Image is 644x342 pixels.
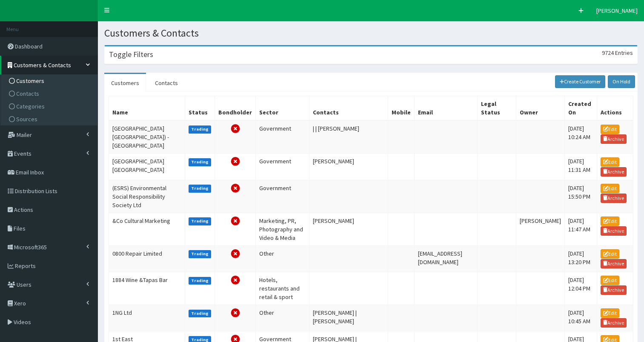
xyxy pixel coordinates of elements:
[309,120,388,154] td: | | [PERSON_NAME]
[109,180,185,213] td: (ESRS) Environmental Social Responsibility Society Ltd
[601,308,619,318] a: Edit
[185,96,215,121] th: Status
[109,154,185,180] td: [GEOGRAPHIC_DATA] [GEOGRAPHIC_DATA]
[16,77,44,85] span: Customers
[516,213,564,245] td: [PERSON_NAME]
[256,96,309,121] th: Sector
[601,259,627,268] a: Archive
[14,243,47,251] span: Microsoft365
[17,131,32,139] span: Mailer
[601,226,627,236] a: Archive
[601,194,627,203] a: Archive
[309,154,388,180] td: [PERSON_NAME]
[15,43,43,50] span: Dashboard
[564,154,597,180] td: [DATE] 11:31 AM
[309,305,388,331] td: [PERSON_NAME] | [PERSON_NAME]
[14,225,26,232] span: Files
[564,120,597,154] td: [DATE] 10:24 AM
[564,305,597,331] td: [DATE] 10:45 AM
[109,245,185,272] td: 0800 Repair Limited
[415,245,478,272] td: [EMAIL_ADDRESS][DOMAIN_NAME]
[16,90,39,97] span: Contacts
[608,75,635,88] a: On Hold
[189,277,212,285] label: Trading
[601,249,619,259] a: Edit
[601,285,627,295] a: Archive
[388,96,415,121] th: Mobile
[3,100,97,113] a: Categories
[309,96,388,121] th: Contacts
[16,168,44,176] span: Email Inbox
[601,184,619,193] a: Edit
[256,305,309,331] td: Other
[564,180,597,213] td: [DATE] 15:50 PM
[256,180,309,213] td: Government
[256,272,309,305] td: Hotels, restaurants and retail & sport
[601,134,627,144] a: Archive
[109,51,153,58] h3: Toggle Filters
[601,167,627,177] a: Archive
[16,103,45,110] span: Categories
[109,213,185,245] td: &Co Cultural Marketing
[104,74,146,92] a: Customers
[3,74,97,87] a: Customers
[601,217,619,226] a: Edit
[477,96,516,121] th: Legal Status
[189,125,212,133] label: Trading
[555,75,606,88] a: Create Customer
[3,87,97,100] a: Contacts
[601,276,619,285] a: Edit
[615,49,633,57] span: Entries
[256,120,309,154] td: Government
[601,125,619,134] a: Edit
[256,245,309,272] td: Other
[109,305,185,331] td: 1NG Ltd
[109,96,185,121] th: Name
[596,7,638,14] span: [PERSON_NAME]
[189,310,212,317] label: Trading
[602,49,614,57] span: 9724
[309,213,388,245] td: [PERSON_NAME]
[104,28,638,39] h1: Customers & Contacts
[564,213,597,245] td: [DATE] 11:47 AM
[256,154,309,180] td: Government
[14,61,71,69] span: Customers & Contacts
[189,185,212,192] label: Trading
[597,96,633,121] th: Actions
[564,245,597,272] td: [DATE] 13:20 PM
[601,318,627,328] a: Archive
[516,96,564,121] th: Owner
[415,96,478,121] th: Email
[14,150,31,157] span: Events
[14,299,26,307] span: Xero
[14,206,33,214] span: Actions
[109,120,185,154] td: [GEOGRAPHIC_DATA] [GEOGRAPHIC_DATA]) - [GEOGRAPHIC_DATA]
[17,281,31,288] span: Users
[564,96,597,121] th: Created On
[15,187,57,195] span: Distribution Lists
[15,262,36,270] span: Reports
[189,217,212,225] label: Trading
[189,158,212,166] label: Trading
[601,157,619,167] a: Edit
[256,213,309,245] td: Marketing, PR, Photography and Video & Media
[16,115,37,123] span: Sources
[189,250,212,258] label: Trading
[564,272,597,305] td: [DATE] 12:04 PM
[14,318,31,326] span: Videos
[109,272,185,305] td: 1884 Wine &Tapas Bar
[148,74,185,92] a: Contacts
[215,96,256,121] th: Bondholder
[3,113,97,125] a: Sources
